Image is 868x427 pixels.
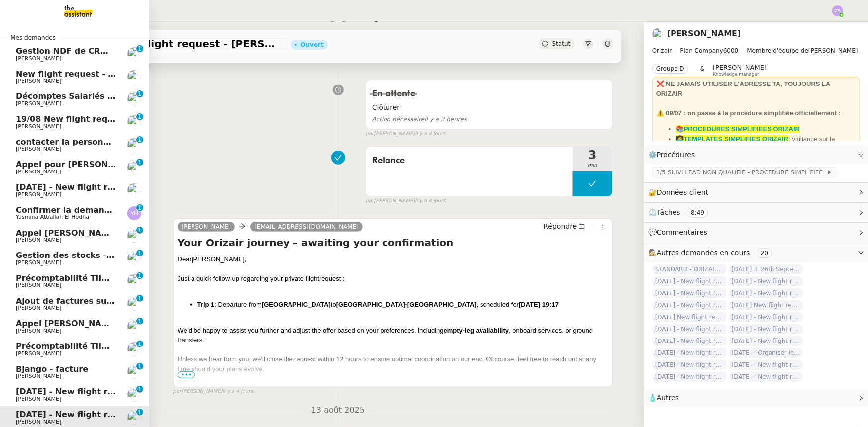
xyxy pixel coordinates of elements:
[652,348,727,358] span: [DATE] - New flight request - [PERSON_NAME]
[16,69,163,79] span: New flight request - medi Leyrus
[303,54,373,67] span: 14 août 2025
[652,28,663,39] img: users%2FC9SBsJ0duuaSgpQFj5LgoEX8n0o2%2Favatar%2Fec9d51b8-9413-4189-adfb-7be4d8c96a3c
[644,243,868,262] div: 🕵️Autres demandes en cours 20
[178,222,235,231] a: [PERSON_NAME]
[656,109,841,117] strong: ⚠️ 09/07 : on passe à la procédure simplifiée officiellement :
[16,319,118,328] span: Appel [PERSON_NAME]
[652,46,860,56] span: [PERSON_NAME]
[16,100,61,107] span: [PERSON_NAME]
[197,300,609,310] li: : Departure from to , scheduled for
[644,388,868,408] div: 🧴Autres
[713,72,759,77] span: Knowledge manager
[366,197,446,205] small: [PERSON_NAME]
[713,64,767,71] span: [PERSON_NAME]
[723,47,739,54] span: 6000
[366,130,374,138] span: par
[372,89,415,98] span: En attente
[127,342,141,356] img: users%2FyAaYa0thh1TqqME0LKuif5ROJi43%2Favatar%2F3a825d04-53b1-4b39-9daa-af456df7ce53
[729,360,803,370] span: [DATE] - New flight request - [PERSON_NAME] [PERSON_NAME]
[138,113,142,122] p: 1
[657,151,695,159] span: Procédures
[16,46,166,56] span: Gestion NDF de CRMOPS - [DATE]
[16,373,61,379] span: [PERSON_NAME]
[657,188,709,196] span: Données client
[644,183,868,202] div: 🔐Données client
[652,300,727,310] span: [DATE] - New flight request - [PERSON_NAME]
[757,248,772,258] nz-tag: 20
[178,275,319,282] span: Just a quick follow-up regarding your private flight
[127,138,141,152] img: users%2F7nLfdXEOePNsgCtodsK58jnyGKv1%2Favatar%2FIMG_1682.jpeg
[729,312,803,322] span: [DATE] - New flight request - Prince [PERSON_NAME]
[178,327,444,334] span: We’d be happy to assist you further and adjust the offer based on your preferences, including
[644,223,868,242] div: 💬Commentaires
[648,394,679,402] span: 🧴
[729,324,803,334] span: [DATE] - New flight request - [PERSON_NAME]
[127,183,141,197] img: users%2FC9SBsJ0duuaSgpQFj5LgoEX8n0o2%2Favatar%2Fec9d51b8-9413-4189-adfb-7be4d8c96a3c
[222,387,253,396] span: il y a 4 jours
[178,355,597,373] span: Unless we hear from you, we’ll close the request within 12 hours to ensure optimal coordination o...
[729,336,803,346] span: [DATE] - New flight request - Fi Day
[301,42,324,48] div: Ouvert
[138,363,142,372] p: 1
[138,227,142,236] p: 1
[366,197,374,205] span: par
[136,159,143,166] nz-badge-sup: 1
[127,320,141,334] img: users%2FW4OQjB9BRtYK2an7yusO0WsYLsD3%2Favatar%2F28027066-518b-424c-8476-65f2e549ac29
[16,273,195,283] span: Précomptabilité TIIME CRMOPS - [DATE]
[178,255,609,264] div: [PERSON_NAME],
[136,250,143,256] nz-badge-sup: 1
[16,410,221,419] span: [DATE] - New flight request - [PERSON_NAME]
[127,252,141,265] img: users%2F7nLfdXEOePNsgCtodsK58jnyGKv1%2Favatar%2FIMG_1682.jpeg
[680,47,723,54] span: Plan Company
[16,123,61,130] span: [PERSON_NAME]
[648,228,712,236] span: 💬
[136,341,143,347] nz-badge-sup: 1
[729,276,803,286] span: [DATE] - New flight request - [PERSON_NAME]
[644,203,868,222] div: ⏲️Tâches 8:49
[16,191,61,198] span: [PERSON_NAME]
[138,409,142,418] p: 1
[138,272,142,281] p: 1
[652,276,727,286] span: [DATE] - New flight request - [PERSON_NAME]
[16,419,61,425] span: [PERSON_NAME]
[648,187,713,198] span: 🔐
[127,47,141,61] img: users%2FyAaYa0thh1TqqME0LKuif5ROJi43%2Favatar%2F3a825d04-53b1-4b39-9daa-af456df7ce53
[444,327,509,334] strong: empty-leg availability
[729,300,803,310] span: [DATE] New flight request - [PERSON_NAME]
[652,312,727,322] span: [DATE] New flight request - [PERSON_NAME]
[127,161,141,174] img: users%2FW4OQjB9BRtYK2an7yusO0WsYLsD3%2Favatar%2F28027066-518b-424c-8476-65f2e549ac29
[127,365,141,379] img: users%2FyAaYa0thh1TqqME0LKuif5ROJi43%2Favatar%2F3a825d04-53b1-4b39-9daa-af456df7ce53
[138,341,142,349] p: 1
[676,135,789,143] strong: 👩‍💻TEMPLATES SIMPLIFIES ORIZAIR
[713,64,767,77] app-user-label: Knowledge manager
[136,386,143,393] nz-badge-sup: 1
[372,153,567,168] span: Relance
[747,47,809,54] span: Membre d'équipe de
[729,348,803,358] span: [DATE] - Organiser le vol de [PERSON_NAME]
[138,204,142,213] p: 1
[127,274,141,288] img: users%2FyAaYa0thh1TqqME0LKuif5ROJi43%2Favatar%2F3a825d04-53b1-4b39-9daa-af456df7ce53
[136,363,143,370] nz-badge-sup: 1
[657,394,679,402] span: Autres
[657,228,707,236] span: Commentaires
[648,249,776,256] span: 🕵️
[16,78,61,84] span: [PERSON_NAME]
[652,288,727,298] span: [DATE] - New flight request - [PERSON_NAME]
[178,274,609,284] div: request :
[136,318,143,325] nz-badge-sup: 1
[16,114,210,124] span: 19/08 New flight request - [PERSON_NAME]
[254,223,359,230] span: [EMAIL_ADDRESS][DOMAIN_NAME]
[16,137,287,147] span: contacter la personne en charge de la mutuelle d'entreprise
[138,295,142,304] p: 1
[16,328,61,334] span: [PERSON_NAME]
[652,360,727,370] span: [DATE] - New flight request - [PERSON_NAME]
[16,55,61,62] span: [PERSON_NAME]
[372,116,425,123] span: Action nécessaire
[667,29,741,38] a: [PERSON_NAME]
[729,288,803,298] span: [DATE] - New flight request - [PERSON_NAME]
[127,388,141,402] img: users%2FC9SBsJ0duuaSgpQFj5LgoEX8n0o2%2Favatar%2Fec9d51b8-9413-4189-adfb-7be4d8c96a3c
[652,336,727,346] span: [DATE] - New flight request - [PERSON_NAME]
[136,113,143,120] nz-badge-sup: 1
[138,250,142,258] p: 1
[652,64,688,74] nz-tag: Groupe D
